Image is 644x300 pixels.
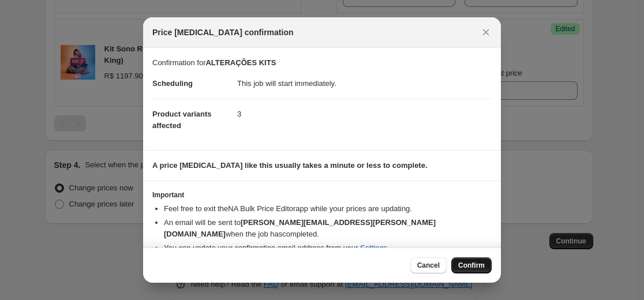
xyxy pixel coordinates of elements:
[478,24,494,40] button: Close
[451,257,492,273] button: Confirm
[164,242,492,254] li: You can update your confirmation email address from your .
[417,261,440,270] span: Cancel
[237,99,492,129] dd: 3
[152,79,193,88] span: Scheduling
[152,57,492,69] p: Confirmation for
[360,243,387,252] a: Settings
[152,161,428,170] b: A price [MEDICAL_DATA] like this usually takes a minute or less to complete.
[152,110,212,130] span: Product variants affected
[458,261,485,270] span: Confirm
[164,203,492,215] li: Feel free to exit the NA Bulk Price Editor app while your prices are updating.
[152,27,294,38] span: Price [MEDICAL_DATA] confirmation
[152,190,492,200] h3: Important
[205,58,276,67] b: ALTERAÇÕES KITS
[164,217,492,240] li: An email will be sent to when the job has completed .
[164,218,436,238] b: [PERSON_NAME][EMAIL_ADDRESS][PERSON_NAME][DOMAIN_NAME]
[410,257,447,273] button: Cancel
[237,69,492,99] dd: This job will start immediately.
